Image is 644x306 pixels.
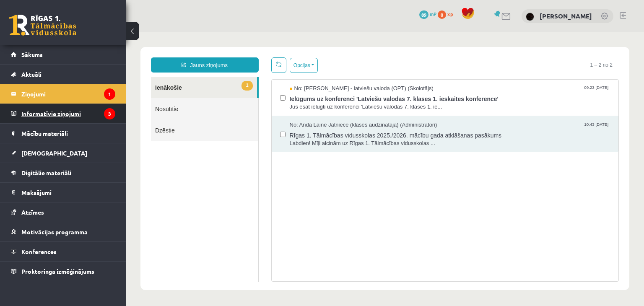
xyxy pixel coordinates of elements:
[104,88,115,100] i: 1
[11,163,115,182] a: Digitālie materiāli
[164,89,312,97] span: No: Anda Laine Jātniece (klases audzinātāja) (Administratori)
[25,87,132,109] a: Dzēstie
[21,84,115,104] legend: Ziņojumi
[116,49,127,58] span: 1
[11,65,115,84] a: Aktuāli
[438,10,457,17] a: 0 xp
[11,183,115,202] a: Maksājumi
[11,143,115,163] a: [DEMOGRAPHIC_DATA]
[419,10,428,19] span: 89
[21,130,68,137] span: Mācību materiāli
[25,66,132,87] a: Nosūtītie
[164,60,485,71] span: Ielūgums uz konferenci 'Latviešu valodas 7. klases 1. ieskaites konference'
[21,104,115,123] legend: Informatīvie ziņojumi
[164,52,308,60] span: No: [PERSON_NAME] - latviešu valoda (OPT) (Skolotājs)
[540,12,592,20] a: [PERSON_NAME]
[11,202,115,222] a: Atzīmes
[164,26,192,41] button: Opcijas
[21,267,94,275] span: Proktoringa izmēģinājums
[457,89,484,95] span: 10:43 [DATE]
[11,45,115,64] a: Sākums
[438,10,446,19] span: 0
[458,25,493,40] span: 1 – 2 no 2
[11,242,115,261] a: Konferences
[11,124,115,143] a: Mācību materiāli
[104,108,115,119] i: 3
[21,169,71,176] span: Digitālie materiāli
[164,89,485,115] a: No: Anda Laine Jātniece (klases audzinātāja) (Administratori) 10:43 [DATE] Rīgas 1. Tālmācības vi...
[21,149,87,157] span: [DEMOGRAPHIC_DATA]
[21,228,88,236] span: Motivācijas programma
[11,84,115,104] a: Ziņojumi1
[11,222,115,241] a: Motivācijas programma
[447,10,453,17] span: xp
[164,52,485,78] a: No: [PERSON_NAME] - latviešu valoda (OPT) (Skolotājs) 09:23 [DATE] Ielūgums uz konferenci 'Latvie...
[164,97,485,107] span: Rīgas 1. Tālmācības vidusskolas 2025./2026. mācību gada atklāšanas pasākums
[430,10,436,17] span: mP
[419,10,436,17] a: 89 mP
[164,71,485,79] span: Jūs esat ielūgti uz konferenci 'Latviešu valodas 7. klases 1. ie...
[9,15,76,36] a: Rīgas 1. Tālmācības vidusskola
[21,208,44,216] span: Atzīmes
[21,51,43,58] span: Sākums
[526,13,534,21] img: Linda Rutka
[25,25,133,40] a: Jauns ziņojums
[21,183,115,202] legend: Maksājumi
[21,248,57,255] span: Konferences
[11,104,115,123] a: Informatīvie ziņojumi3
[164,107,485,115] span: Labdien! Mīļi aicinām uz Rīgas 1. Tālmācības vidusskolas ...
[21,70,42,78] span: Aktuāli
[457,52,484,59] span: 09:23 [DATE]
[25,44,131,66] a: 1Ienākošie
[11,262,115,281] a: Proktoringa izmēģinājums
